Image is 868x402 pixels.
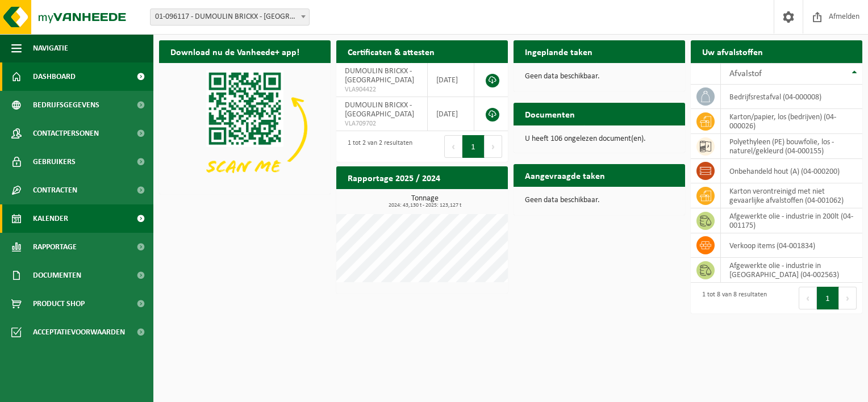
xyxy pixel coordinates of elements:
span: Contactpersonen [33,119,99,148]
h2: Ingeplande taken [514,40,604,62]
span: DUMOULIN BRICKX - [GEOGRAPHIC_DATA] [345,67,414,85]
td: karton verontreinigd met niet gevaarlijke afvalstoffen (04-001062) [721,183,862,208]
span: Contracten [33,176,77,204]
button: 1 [462,135,485,158]
td: [DATE] [428,97,474,131]
span: Bedrijfsgegevens [33,91,99,119]
h2: Download nu de Vanheede+ app! [159,40,311,62]
span: Rapportage [33,233,77,261]
span: Dashboard [33,62,76,91]
h2: Aangevraagde taken [514,164,616,186]
img: Download de VHEPlus App [159,63,331,192]
span: Acceptatievoorwaarden [33,318,125,346]
div: 1 tot 2 van 2 resultaten [342,134,412,159]
button: 1 [817,287,839,309]
span: Documenten [33,261,81,290]
button: Next [485,135,502,158]
span: Afvalstof [729,69,762,78]
p: U heeft 106 ongelezen document(en). [525,135,674,143]
p: Geen data beschikbaar. [525,196,674,204]
td: polyethyleen (PE) bouwfolie, los - naturel/gekleurd (04-000155) [721,134,862,159]
button: Next [839,287,857,309]
div: 1 tot 8 van 8 resultaten [696,286,767,311]
h2: Rapportage 2025 / 2024 [336,166,452,189]
span: Kalender [33,204,68,233]
td: bedrijfsrestafval (04-000008) [721,85,862,109]
a: Bekijk rapportage [423,189,507,211]
h2: Certificaten & attesten [336,40,446,62]
h2: Uw afvalstoffen [691,40,774,62]
button: Previous [799,287,817,309]
span: Gebruikers [33,148,76,176]
span: Product Shop [33,290,85,318]
td: onbehandeld hout (A) (04-000200) [721,159,862,183]
h3: Tonnage [342,195,508,208]
span: 01-096117 - DUMOULIN BRICKX - RUMBEKE [151,9,309,25]
span: VLA709702 [345,119,419,128]
td: [DATE] [428,63,474,97]
span: 01-096117 - DUMOULIN BRICKX - RUMBEKE [150,9,310,26]
td: karton/papier, los (bedrijven) (04-000026) [721,109,862,134]
td: afgewerkte olie - industrie in 200lt (04-001175) [721,208,862,233]
td: afgewerkte olie - industrie in [GEOGRAPHIC_DATA] (04-002563) [721,258,862,283]
p: Geen data beschikbaar. [525,73,674,81]
span: Navigatie [33,34,68,62]
span: 2024: 43,130 t - 2025: 123,127 t [342,203,508,208]
span: DUMOULIN BRICKX - [GEOGRAPHIC_DATA] [345,101,414,119]
span: VLA904422 [345,85,419,94]
button: Previous [444,135,462,158]
h2: Documenten [514,103,586,125]
td: verkoop items (04-001834) [721,233,862,258]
